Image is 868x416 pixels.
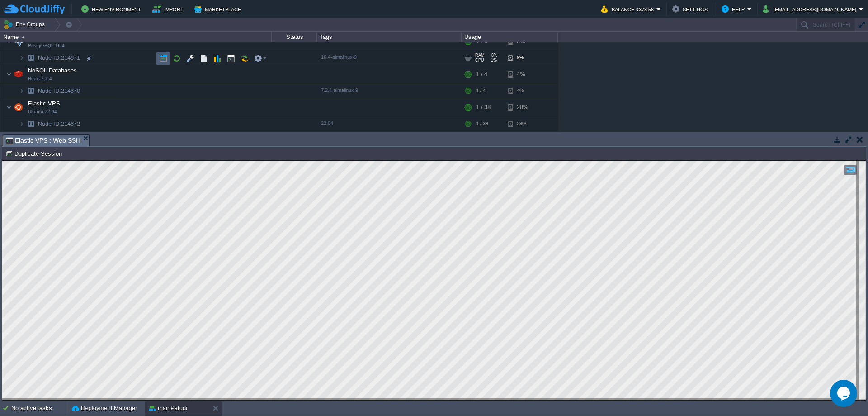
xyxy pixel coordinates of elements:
[476,84,486,98] div: 1 / 4
[6,98,12,116] img: AMDAwAAAACH5BAEAAAAALAAAAAABAAEAAAICRAEAOw==
[722,4,747,14] button: Help
[19,51,24,65] img: AMDAwAAAACH5BAEAAAAALAAAAAABAAEAAAICRAEAOw==
[38,87,61,94] span: Node ID:
[476,65,487,83] div: 1 / 4
[152,4,186,14] button: Import
[6,65,12,83] img: AMDAwAAAACH5BAEAAAAALAAAAAABAAEAAAICRAEAOw==
[81,4,144,14] button: New Environment
[488,53,497,57] span: 8%
[28,109,57,115] span: Ubuntu 22.04
[488,58,497,62] span: 1%
[37,120,81,128] span: 214672
[508,65,537,83] div: 4%
[830,380,859,407] iframe: chat widget
[317,32,461,42] div: Tags
[194,4,244,14] button: Marketplace
[3,4,65,15] img: CloudJiffy
[672,4,710,14] button: Settings
[6,135,80,146] span: Elastic VPS : Web SSH
[24,84,37,98] img: AMDAwAAAACH5BAEAAAAALAAAAAABAAEAAAICRAEAOw==
[19,117,24,131] img: AMDAwAAAACH5BAEAAAAALAAAAAABAAEAAAICRAEAOw==
[475,58,484,62] span: CPU
[27,67,78,74] a: NoSQL DatabasesRedis 7.2.4
[3,18,48,31] button: Env Groups
[321,54,357,60] span: 16.4-almalinux-9
[27,100,61,107] a: Elastic VPSUbuntu 22.04
[21,36,25,38] img: AMDAwAAAACH5BAEAAAAALAAAAAABAAEAAAICRAEAOw==
[508,117,537,131] div: 28%
[38,120,61,127] span: Node ID:
[27,67,78,74] span: NoSQL Databases
[24,117,37,131] img: AMDAwAAAACH5BAEAAAAALAAAAAABAAEAAAICRAEAOw==
[37,87,81,95] a: Node ID:214670
[5,149,65,158] button: Duplicate Session
[763,4,859,14] button: [EMAIL_ADDRESS][DOMAIN_NAME]
[476,117,488,131] div: 1 / 38
[272,32,316,42] div: Status
[1,32,271,42] div: Name
[321,87,358,93] span: 7.2.4-almalinux-9
[321,120,333,126] span: 22.04
[11,401,68,416] div: No active tasks
[508,84,537,98] div: 4%
[28,43,65,48] span: PostgreSQL 16.4
[37,87,81,95] span: 214670
[19,84,24,98] img: AMDAwAAAACH5BAEAAAAALAAAAAABAAEAAAICRAEAOw==
[462,32,557,42] div: Usage
[12,65,25,83] img: AMDAwAAAACH5BAEAAAAALAAAAAABAAEAAAICRAEAOw==
[508,51,537,65] div: 9%
[28,76,52,81] span: Redis 7.2.4
[37,54,81,62] span: 214671
[37,54,81,62] a: Node ID:214671
[37,120,81,128] a: Node ID:214672
[27,100,61,107] span: Elastic VPS
[601,4,656,14] button: Balance ₹378.58
[476,98,491,116] div: 1 / 38
[24,51,37,65] img: AMDAwAAAACH5BAEAAAAALAAAAAABAAEAAAICRAEAOw==
[38,54,61,61] span: Node ID:
[508,98,537,116] div: 28%
[12,98,25,116] img: AMDAwAAAACH5BAEAAAAALAAAAAABAAEAAAICRAEAOw==
[149,404,187,413] button: mainPatudi
[475,53,485,57] span: RAM
[72,404,137,413] button: Deployment Manager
